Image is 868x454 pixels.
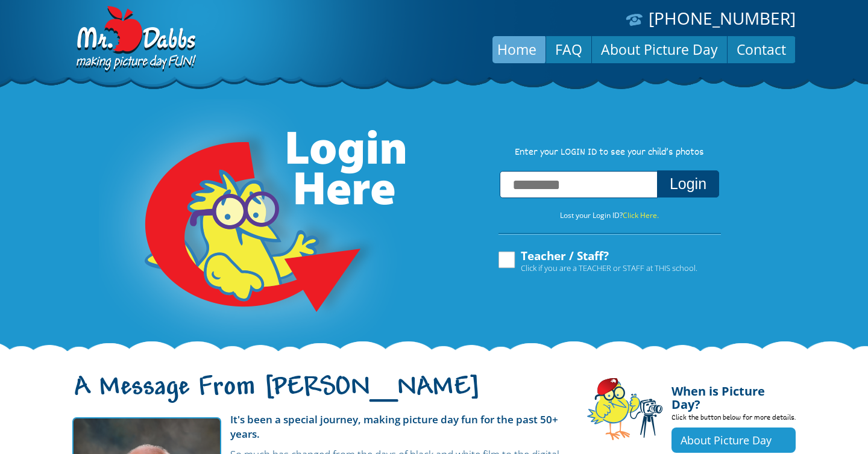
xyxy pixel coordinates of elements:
a: Click Here. [623,210,659,220]
a: Home [488,35,546,64]
a: [PHONE_NUMBER] [649,7,796,30]
img: Dabbs Company [72,6,198,73]
a: FAQ [546,35,591,64]
a: About Picture Day [592,35,727,64]
span: Click if you are a TEACHER or STAFF at THIS school. [521,262,697,274]
img: Login Here [99,99,407,352]
strong: It's been a special journey, making picture day fun for the past 50+ years. [230,412,558,441]
h4: When is Picture Day? [671,378,796,411]
button: Login [657,170,719,197]
a: Contact [728,35,795,64]
a: About Picture Day [671,428,796,453]
label: Teacher / Staff? [497,250,697,273]
h1: A Message From [PERSON_NAME] [72,382,569,408]
p: Enter your LOGIN ID to see your child’s photos [486,146,733,160]
p: Lost your Login ID? [486,209,733,222]
p: Click the button below for more details. [671,411,796,428]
